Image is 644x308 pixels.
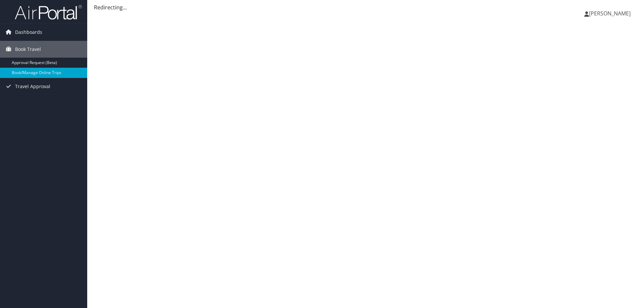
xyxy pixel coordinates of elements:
[15,4,82,20] img: airportal-logo.png
[94,3,637,11] div: Redirecting...
[15,24,42,41] span: Dashboards
[589,10,631,17] span: [PERSON_NAME]
[584,3,637,23] a: [PERSON_NAME]
[15,78,50,95] span: Travel Approval
[15,41,41,58] span: Book Travel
